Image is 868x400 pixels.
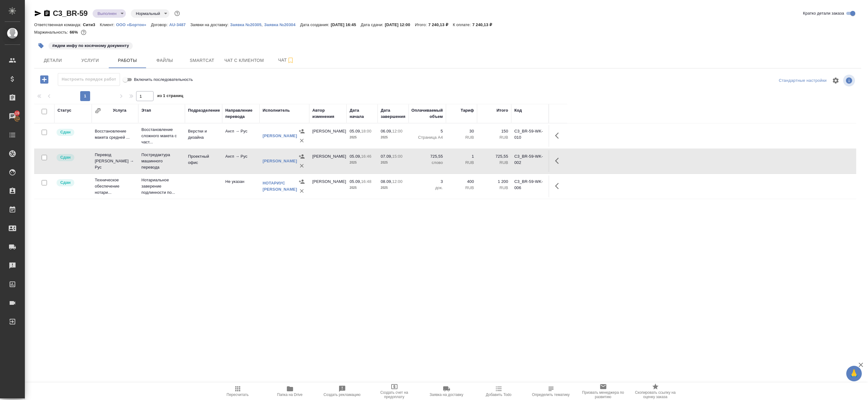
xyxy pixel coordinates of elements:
[846,366,862,381] button: 🙏
[361,154,371,159] p: 16:46
[141,127,182,145] p: Восстановление сложного макета с част...
[429,393,463,397] span: Заявка на доставку
[480,128,508,134] p: 150
[297,186,306,196] button: Удалить
[56,153,89,162] div: Менеджер проверил работу исполнителя, передает ее на следующий этап
[70,30,79,35] p: 66%
[453,22,472,27] p: К оплате:
[297,177,306,186] button: Назначить
[34,39,48,53] button: Добавить тэг
[75,57,105,64] span: Услуги
[428,22,453,27] p: 7 240,13 ₽
[461,107,474,114] div: Тариф
[551,179,566,193] button: Здесь прячутся важные кнопки
[212,383,264,400] button: Пересчитать
[222,175,259,197] td: Не указан
[411,107,443,120] div: Оплачиваемый объем
[169,22,190,27] a: AU-3487
[350,154,361,159] p: 05.09,
[264,383,316,400] button: Папка на Drive
[225,107,256,120] div: Направление перевода
[350,185,374,191] p: 2025
[92,149,138,174] td: Перевод [PERSON_NAME] → Рус
[36,73,53,86] button: Добавить работу
[271,56,301,64] span: Чат
[230,22,262,27] p: Заявка №20305
[392,129,402,133] p: 12:00
[34,30,70,35] p: Маржинальность:
[263,107,290,114] div: Исполнитель
[297,127,306,136] button: Назначить
[449,153,474,160] p: 1
[263,181,297,192] a: НОТАРИУС [PERSON_NAME]
[261,22,264,27] p: ,
[350,134,374,141] p: 2025
[511,175,549,197] td: C3_BR-59-WK-006
[385,22,415,27] p: [DATE] 12:00
[131,9,169,18] div: Выполнен
[511,150,549,172] td: C3_BR-59-WK-002
[511,125,549,147] td: C3_BR-59-WK-010
[263,133,297,138] a: [PERSON_NAME]
[381,129,392,133] p: 06.09,
[230,22,262,28] button: Заявка №20305
[297,152,306,161] button: Назначить
[381,134,406,141] p: 2025
[381,154,392,159] p: 07.09,
[577,383,629,400] button: Призвать менеджера по развитию
[56,179,89,187] div: Менеджер проверил работу исполнителя, передает ее на следующий этап
[480,179,508,185] p: 1 200
[141,107,151,114] div: Этап
[300,22,331,27] p: Дата создания:
[113,57,142,64] span: Работы
[11,110,23,116] span: 19
[185,125,222,147] td: Верстки и дизайна
[486,393,511,397] span: Добавить Todo
[381,160,406,166] p: 2025
[449,134,474,141] p: RUB
[381,185,406,191] p: 2025
[350,179,361,184] p: 05.09,
[350,129,361,133] p: 05.09,
[777,76,828,86] div: split button
[514,107,522,114] div: Код
[480,185,508,191] p: RUB
[392,179,402,184] p: 12:00
[57,107,71,114] div: Статус
[297,161,306,170] button: Удалить
[361,179,371,184] p: 16:48
[480,160,508,166] p: RUB
[264,22,300,27] p: Заявка №20304
[95,108,101,114] button: Сгруппировать
[190,22,230,27] p: Заявки на доставку:
[93,9,126,18] div: Выполнен
[263,159,297,163] a: [PERSON_NAME]
[361,22,385,27] p: Дата сдачи:
[38,57,68,64] span: Детали
[141,177,182,196] p: Нотариальное заверение подлинности по...
[150,57,180,64] span: Файлы
[34,22,83,27] p: Ответственная команда:
[449,185,474,191] p: RUB
[169,22,190,27] p: AU-3487
[472,22,497,27] p: 7 240,13 ₽
[381,107,406,120] div: Дата завершения
[412,179,443,185] p: 3
[412,128,443,134] p: 5
[80,28,88,36] button: 2075.55 RUB;
[100,22,116,27] p: Клиент:
[849,367,859,380] span: 🙏
[473,383,525,400] button: Добавить Todo
[222,125,259,147] td: Англ → Рус
[60,129,71,135] p: Сдан
[392,154,402,159] p: 15:00
[633,390,678,399] span: Скопировать ссылку на оценку заказа
[116,22,151,27] a: ООО «Бортон»
[368,383,420,400] button: Создать счет на предоплату
[843,75,856,86] span: Посмотреть информацию
[264,22,300,28] button: Заявка №20304
[151,22,169,27] p: Договор:
[420,383,473,400] button: Заявка на доставку
[2,109,23,124] a: 19
[277,393,303,397] span: Папка на Drive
